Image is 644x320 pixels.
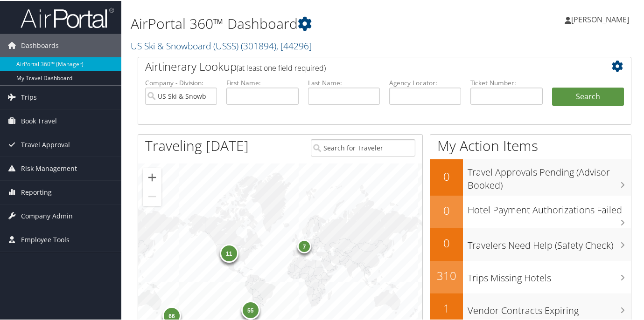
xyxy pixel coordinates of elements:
[21,204,73,227] span: Company Admin
[145,77,217,87] label: Company - Division:
[21,33,59,56] span: Dashboards
[389,77,461,87] label: Agency Locator:
[468,299,631,316] h3: Vendor Contracts Expiring
[430,168,463,184] h2: 0
[145,135,249,155] h1: Traveling [DATE]
[430,260,631,293] a: 310Trips Missing Hotels
[430,300,463,315] h2: 1
[143,167,161,186] button: Zoom in
[145,58,583,74] h2: Airtinerary Lookup
[430,158,631,194] a: 0Travel Approvals Pending (Advisor Booked)
[430,227,631,260] a: 0Travelers Need Help (Safety Check)
[220,243,238,262] div: 11
[298,238,312,252] div: 7
[470,77,542,87] label: Ticket Number:
[311,138,415,156] input: Search for Traveler
[552,87,624,105] button: Search
[237,62,326,72] span: (at least one field required)
[21,6,114,28] img: airportal-logo.png
[131,39,312,51] a: US Ski & Snowboard (USSS)
[21,132,70,156] span: Travel Approval
[468,233,631,251] h3: Travelers Need Help (Safety Check)
[276,39,312,51] span: , [ 44296 ]
[21,156,77,179] span: Risk Management
[468,266,631,284] h3: Trips Missing Hotels
[430,267,463,283] h2: 310
[241,300,260,319] div: 55
[565,5,638,33] a: [PERSON_NAME]
[430,234,463,250] h2: 0
[430,135,631,155] h1: My Action Items
[21,180,52,203] span: Reporting
[21,109,57,132] span: Book Travel
[468,198,631,216] h3: Hotel Payment Authorizations Failed
[571,14,629,24] span: [PERSON_NAME]
[308,77,380,87] label: Last Name:
[430,195,631,227] a: 0Hotel Payment Authorizations Failed
[226,77,298,87] label: First Name:
[241,39,276,51] span: ( 301894 )
[468,160,631,191] h3: Travel Approvals Pending (Advisor Booked)
[143,186,161,205] button: Zoom out
[430,202,463,218] h2: 0
[21,227,70,251] span: Employee Tools
[131,13,469,33] h1: AirPortal 360™ Dashboard
[21,85,37,108] span: Trips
